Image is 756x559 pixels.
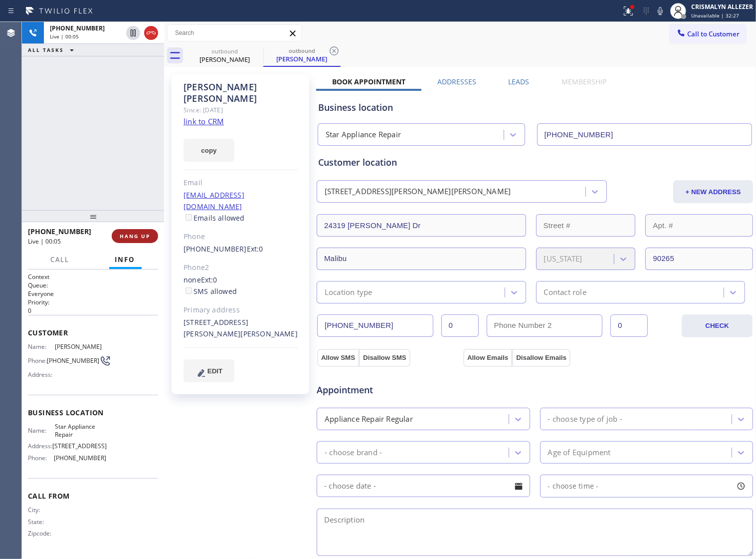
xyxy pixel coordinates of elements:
[536,214,636,237] input: Street #
[325,413,413,425] div: Appliance Repair Regular
[28,237,61,246] span: Live | 00:05
[610,314,648,337] input: Ext. 2
[463,349,512,367] button: Allow Emails
[264,44,340,66] div: Amy Doran
[645,248,753,270] input: ZIP
[28,408,158,417] span: Business location
[317,475,530,497] input: - choose date -
[45,250,76,270] button: Call
[264,47,340,54] div: outbound
[207,367,222,375] span: EDIT
[28,328,158,337] span: Customer
[51,255,70,264] span: Call
[28,491,158,501] span: Call From
[54,454,106,462] span: [PHONE_NUMBER]
[562,77,606,86] label: Membership
[187,55,262,64] div: [PERSON_NAME]
[487,314,603,337] input: Phone Number 2
[28,442,52,450] span: Address:
[187,47,262,55] div: outbound
[645,214,753,237] input: Apt. #
[437,77,476,86] label: Addresses
[186,214,192,221] input: Emails allowed
[28,281,158,289] h2: Queue:
[28,530,55,537] span: Zipcode:
[28,289,158,298] p: Everyone
[673,180,753,203] button: + NEW ADDRESS
[682,314,753,337] button: CHECK
[109,250,142,270] button: Info
[28,306,158,315] p: 0
[184,262,298,274] div: Phone2
[184,177,298,189] div: Email
[264,54,340,63] div: [PERSON_NAME]
[325,447,382,458] div: - choose brand -
[184,139,234,162] button: copy
[186,287,192,294] input: SMS allowed
[670,24,746,43] button: Call to Customer
[112,229,158,243] button: HANG UP
[537,123,753,146] input: Phone Number
[548,413,622,425] div: - choose type of job -
[317,214,526,237] input: Address
[325,186,511,198] div: [STREET_ADDRESS][PERSON_NAME][PERSON_NAME]
[28,454,54,462] span: Phone:
[201,275,217,284] span: Ext: 0
[184,359,234,382] button: EDIT
[548,481,599,491] span: - choose time -
[247,244,263,254] span: Ext: 0
[187,44,262,67] div: Amy Doran
[47,357,99,364] span: [PHONE_NUMBER]
[184,317,298,340] div: [STREET_ADDRESS][PERSON_NAME][PERSON_NAME]
[653,4,667,18] button: Mute
[168,25,301,41] input: Search
[28,357,47,364] span: Phone:
[28,298,158,306] h2: Priority:
[28,427,55,434] span: Name:
[144,26,158,40] button: Hang up
[184,304,298,316] div: Primary address
[548,447,611,458] div: Age of Equipment
[184,81,298,104] div: [PERSON_NAME] [PERSON_NAME]
[28,227,91,236] span: [PHONE_NUMBER]
[317,248,526,270] input: City
[184,244,247,254] a: [PHONE_NUMBER]
[325,286,373,298] div: Location type
[50,33,79,40] span: Live | 00:05
[691,12,739,19] span: Unavailable | 32:27
[544,286,586,298] div: Contact role
[55,343,106,350] span: [PERSON_NAME]
[441,314,479,337] input: Ext.
[687,29,740,38] span: Call to Customer
[359,349,410,367] button: Disallow SMS
[22,44,84,56] button: ALL TASKS
[317,314,433,337] input: Phone Number
[317,349,359,367] button: Allow SMS
[184,231,298,243] div: Phone
[28,371,55,378] span: Address:
[115,255,136,264] span: Info
[28,46,64,53] span: ALL TASKS
[326,129,401,141] div: Star Appliance Repair
[28,518,55,526] span: State:
[318,101,752,114] div: Business location
[126,26,140,40] button: Hold Customer
[184,190,244,211] a: [EMAIL_ADDRESS][DOMAIN_NAME]
[184,116,224,126] a: link to CRM
[55,423,106,438] span: Star Appliance Repair
[318,156,752,169] div: Customer location
[184,286,237,296] label: SMS allowed
[184,275,298,297] div: none
[28,343,55,350] span: Name:
[28,273,158,281] h1: Context
[332,77,405,86] label: Book Appointment
[184,104,298,116] div: Since: [DATE]
[184,213,245,223] label: Emails allowed
[52,442,107,450] span: [STREET_ADDRESS]
[50,24,105,32] span: [PHONE_NUMBER]
[509,77,530,86] label: Leads
[317,383,461,397] span: Appointment
[28,506,55,514] span: City:
[512,349,570,367] button: Disallow Emails
[120,233,150,240] span: HANG UP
